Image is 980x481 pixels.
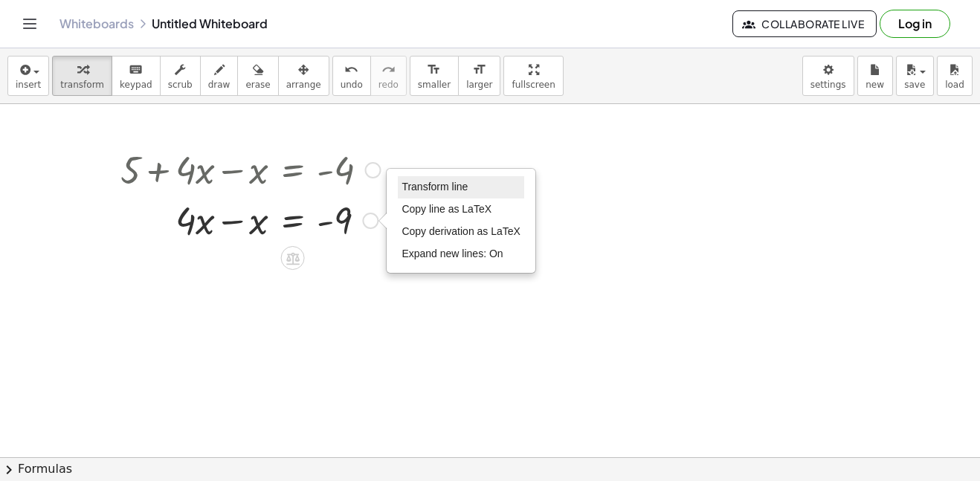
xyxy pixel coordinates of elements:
[344,61,358,79] i: undo
[802,56,854,96] button: settings
[865,80,884,90] span: new
[332,56,371,96] button: undoundo
[472,61,486,79] i: format_size
[466,80,492,90] span: larger
[503,56,563,96] button: fullscreen
[402,203,491,215] span: Copy line as LaTeX
[52,56,112,96] button: transform
[7,56,49,96] button: insert
[402,181,468,193] span: Transform line
[18,12,42,36] button: Toggle navigation
[60,80,104,90] span: transform
[160,56,201,96] button: scrub
[732,10,877,37] button: Collaborate Live
[370,56,407,96] button: redoredo
[904,80,925,90] span: save
[402,248,503,259] span: Expand new lines: On
[16,80,41,90] span: insert
[281,246,305,270] div: Apply the same math to both sides of the equation
[245,80,270,90] span: erase
[237,56,278,96] button: erase
[120,80,152,90] span: keypad
[880,10,950,38] button: Log in
[286,80,321,90] span: arrange
[857,56,893,96] button: new
[112,56,161,96] button: keyboardkeypad
[341,80,363,90] span: undo
[418,80,451,90] span: smaller
[200,56,239,96] button: draw
[378,80,399,90] span: redo
[59,16,134,31] a: Whiteboards
[512,80,555,90] span: fullscreen
[896,56,934,96] button: save
[410,56,459,96] button: format_sizesmaller
[427,61,441,79] i: format_size
[129,61,143,79] i: keyboard
[278,56,329,96] button: arrange
[208,80,231,90] span: draw
[168,80,193,90] span: scrub
[381,61,396,79] i: redo
[458,56,500,96] button: format_sizelarger
[945,80,964,90] span: load
[810,80,846,90] span: settings
[937,56,973,96] button: load
[745,17,864,30] span: Collaborate Live
[402,225,520,237] span: Copy derivation as LaTeX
